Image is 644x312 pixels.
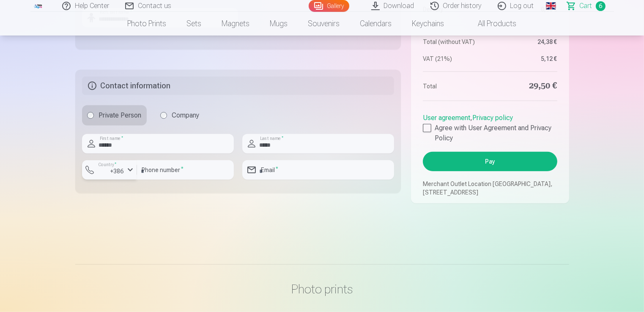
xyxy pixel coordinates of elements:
dt: VAT (21%) [423,55,486,63]
a: Souvenirs [298,12,350,36]
dd: 5,12 € [494,55,557,63]
span: 6 [596,1,606,11]
a: Sets [177,12,212,36]
p: Merchant Outlet Location [GEOGRAPHIC_DATA], [STREET_ADDRESS] [423,180,557,197]
label: Private Person [82,105,147,126]
span: Сart [580,1,592,11]
h3: Photo prints [82,282,562,297]
a: Mugs [260,12,298,36]
a: All products [455,12,527,36]
button: Country*+386 [82,160,137,180]
dd: 29,50 € [494,80,557,92]
label: Agree with User Agreement and Privacy Policy [423,123,557,143]
button: Pay [423,152,557,171]
a: Privacy policy [472,114,513,122]
input: Private Person [87,112,94,119]
img: /fa1 [34,3,43,8]
h5: Contact information [82,77,395,95]
a: Magnets [212,12,260,36]
dt: Total [423,80,486,92]
input: Company [160,112,167,119]
dd: 24,38 € [494,38,557,46]
div: +386 [99,167,124,175]
a: User agreement [423,114,470,122]
a: Calendars [350,12,402,36]
div: , [423,109,557,143]
dt: Total (without VAT) [423,38,486,46]
label: Company [155,105,205,126]
a: Photo prints [118,12,177,36]
label: Country [96,161,119,168]
a: Keychains [402,12,455,36]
